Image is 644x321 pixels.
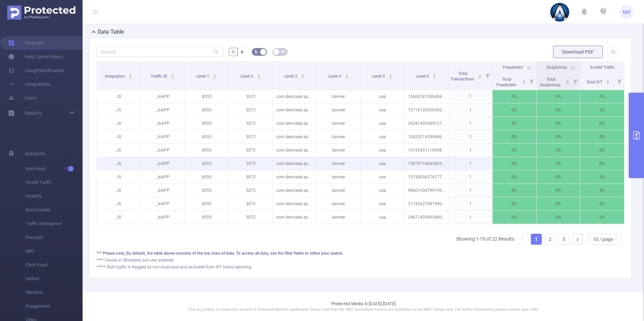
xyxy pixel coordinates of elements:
p: 0% [580,211,624,224]
p: 3072 [229,90,272,103]
div: Sort [345,73,349,77]
i: Filter menu [570,73,580,90]
a: 3 [559,234,569,244]
p: JS [97,130,141,143]
a: Overview [8,36,44,50]
p: 2654192034912750190 [405,117,448,130]
p: 8555 [185,170,229,184]
p: 8555 [185,130,229,143]
i: icon: left [520,237,525,241]
p: com.dencreak.spbook [273,90,316,103]
p: 8555 [185,157,229,170]
p: 1 [449,157,492,170]
p: 3072 [229,211,272,224]
p: 1 [449,103,492,117]
p: 0% [537,184,580,197]
p: _InAPP [141,90,185,103]
div: Sort [522,79,526,83]
p: 0% [537,197,580,210]
span: Attention [25,286,83,299]
i: icon: caret-down [345,76,348,78]
p: com.dencreak.spbook [273,157,316,170]
span: Total Fraudulent [496,77,517,87]
span: Solutions [25,147,45,160]
li: Next Page [572,234,583,245]
p: 0% [580,157,624,170]
p: _InAPP [141,184,185,197]
p: 3072 [229,130,272,143]
p: banner [317,117,361,130]
p: 0% [537,117,580,130]
a: Users [8,91,37,105]
p: 1 [449,90,492,103]
p: banner [317,144,361,157]
p: _InAPP [141,211,185,224]
p: 0% [537,157,580,170]
i: icon: caret-up [478,73,482,75]
p: 0% [580,170,624,184]
i: icon: right [576,237,580,242]
p: usa [361,103,405,117]
div: Sort [171,73,175,77]
i: icon: caret-up [345,73,348,75]
span: Invalid Traffic [590,65,615,70]
p: 0% [537,103,580,117]
p: 0% [493,144,536,157]
p: 8555 [185,103,229,117]
span: % [232,49,235,55]
p: banner [317,90,361,103]
span: Suspicious [547,65,567,70]
p: 0% [493,90,536,103]
p: com.dencreak.spbook [273,144,316,157]
p: 8555 [185,144,229,157]
p: 0% [580,130,624,143]
i: icon: caret-up [566,79,570,81]
i: icon: caret-up [522,79,526,81]
span: Level 4 [329,74,342,79]
i: icon: caret-down [389,76,393,78]
p: 8555 [185,90,229,103]
p: JS [97,170,141,184]
i: icon: caret-up [213,73,217,75]
div: Sort [213,73,217,77]
p: 0% [493,130,536,143]
div: 10 / page [593,234,613,244]
span: Level 1 [196,74,210,79]
span: Level 2 [240,74,254,79]
p: usa [361,90,405,103]
p: 0% [580,144,624,157]
p: 2467142989546015277 [405,211,448,224]
span: Level 3 [285,74,298,79]
p: 1 [449,211,492,224]
span: NM [623,5,630,19]
p: 0% [493,117,536,130]
p: 0% [537,211,580,224]
li: Previous Page [517,234,528,245]
img: Protected Media [7,5,75,20]
p: com.dencreak.spbook [273,184,316,197]
p: com.dencreak.spbook [273,211,316,224]
p: 0% [580,117,624,130]
p: JS [97,103,141,117]
div: Sort [301,73,305,77]
p: _InAPP [141,130,185,143]
input: Search... [97,46,223,57]
p: 1 [449,197,492,210]
span: Engagement [25,299,83,313]
span: Total Suspicious [540,77,561,87]
i: icon: caret-up [129,73,132,75]
p: This is a stable, in production version of Protected Media's dashboard. Please note that the MRC ... [100,307,627,313]
p: usa [361,130,405,143]
i: icon: caret-down [257,76,261,78]
a: Integrations [8,77,51,91]
p: JS [97,197,141,210]
p: 0% [493,170,536,184]
p: 1 [449,117,492,130]
div: Sort [388,73,393,77]
span: Fraudulent [503,65,523,70]
div: Sort [606,79,610,83]
p: usa [361,197,405,210]
i: icon: caret-down [522,81,526,84]
a: Reports [25,106,42,120]
p: JS [97,184,141,197]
